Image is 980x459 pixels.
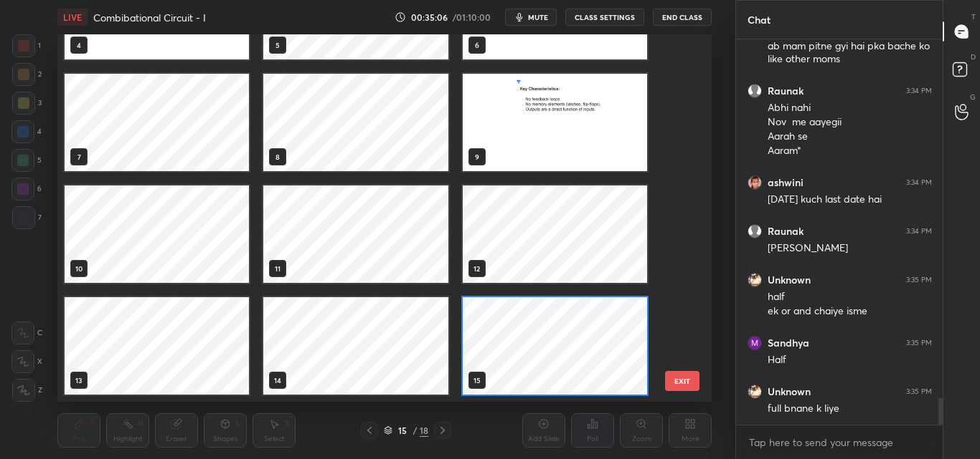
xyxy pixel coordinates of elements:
div: 3:35 PM [906,339,932,347]
div: [DATE] kuch last date hai [768,193,932,207]
div: X [11,350,42,373]
div: 3:34 PM [906,178,932,187]
p: T [971,11,976,22]
p: G [970,92,976,102]
div: Half [768,353,932,367]
h4: Combibational Circuit - I [93,11,206,24]
div: Z [12,379,42,402]
h6: Raunak [768,225,804,238]
button: End Class [653,9,712,26]
div: grid [57,34,687,402]
h6: Unknown [768,274,811,286]
div: [PERSON_NAME] [768,241,932,256]
div: 3:34 PM [906,87,932,95]
h6: Unknown [768,385,811,398]
div: 3:35 PM [906,276,932,284]
div: 7 [12,206,42,229]
div: 1 [12,34,41,57]
div: ek or and chaiye isme [768,304,932,319]
img: 17598292254P73Q5.pdf [463,74,647,171]
div: grid [736,39,943,425]
img: 2366fecd23a94ae1b556d85080cf2dec.jpg [748,336,762,350]
div: Aarah se [768,130,932,144]
div: 3 [12,92,42,115]
div: half [768,290,932,304]
span: mute [528,12,548,22]
button: EXIT [665,371,699,391]
div: Nov me aayegii [768,115,932,130]
h6: ashwini [768,176,804,189]
div: 6 [11,178,42,200]
div: 18 [420,424,428,437]
div: 2 [12,63,42,86]
p: Chat [736,1,782,39]
div: / [413,426,417,435]
p: D [971,52,976,62]
img: 3 [748,175,762,190]
div: Aaram* [768,144,932,158]
button: CLASS SETTINGS [565,9,644,26]
div: 5 [11,149,42,172]
div: Abhi nahi [768,101,932,115]
div: C [11,322,42,344]
h6: Raunak [768,84,804,97]
div: 4 [11,120,42,143]
img: 68cd78fa66b24ed799ee7f0d00d290d8.jpg [748,385,762,399]
img: default.png [748,224,762,238]
div: ab mam pitne gyi hai pka bache ko like other moms [768,39,932,67]
img: 68cd78fa66b24ed799ee7f0d00d290d8.jpg [748,273,762,287]
div: full bnane k liye [768,402,932,416]
div: 3:35 PM [906,387,932,396]
div: LIVE [57,9,88,26]
div: 15 [395,426,410,435]
h6: Sandhya [768,337,809,349]
button: mute [505,9,557,26]
div: 3:34 PM [906,227,932,236]
img: default.png [748,84,762,98]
